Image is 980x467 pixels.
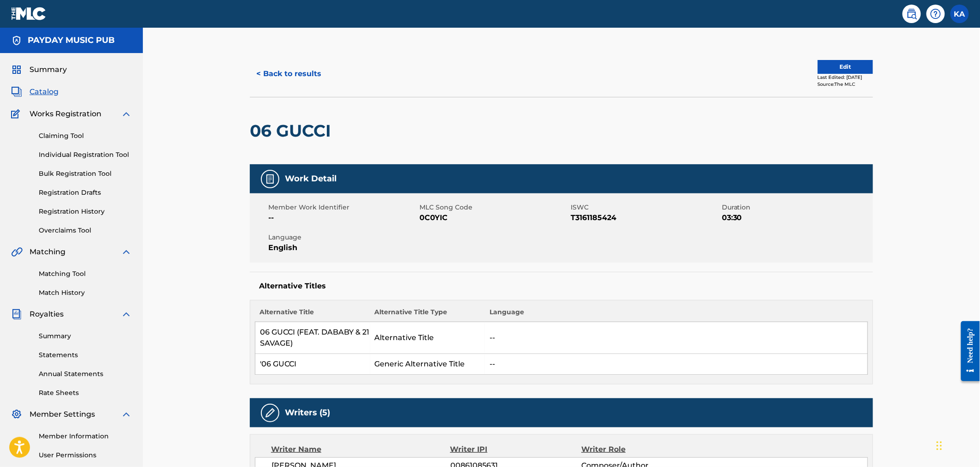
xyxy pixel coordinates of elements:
span: Catalog [30,86,59,97]
img: expand [121,409,132,420]
img: help [930,8,941,19]
img: Summary [11,64,22,75]
a: Registration History [39,207,132,216]
a: Rate Sheets [39,388,132,398]
span: English [268,242,417,253]
span: Member Work Identifier [268,203,417,212]
h5: Work Detail [285,174,337,184]
img: Accounts [11,35,22,46]
button: < Back to results [250,62,328,85]
span: Language [268,233,417,242]
img: Work Detail [265,174,276,185]
a: Overclaims Tool [39,226,132,235]
span: ISWC [571,203,720,212]
div: Help [927,5,945,23]
span: -- [268,212,417,223]
a: Claiming Tool [39,131,132,141]
a: User Permissions [39,450,132,460]
img: Matching [11,246,23,257]
img: Royalties [11,309,22,320]
span: Works Registration [30,108,101,120]
a: CatalogCatalog [11,86,59,97]
img: expand [121,246,132,257]
h5: Writers (5) [285,407,330,418]
a: Bulk Registration Tool [39,169,132,179]
div: Writer IPI [450,444,582,455]
h5: PAYDAY MUSIC PUB [28,35,115,46]
a: Public Search [903,5,921,23]
th: Language [485,307,868,322]
span: Royalties [30,309,64,320]
span: T3161185424 [571,212,720,223]
img: expand [121,108,132,120]
h5: Alternative Titles [259,281,864,291]
img: expand [121,309,132,320]
a: SummarySummary [11,64,67,75]
span: Matching [30,246,65,257]
a: Member Information [39,431,132,441]
a: Annual Statements [39,369,132,379]
button: Edit [818,60,873,74]
a: Match History [39,288,132,298]
img: Works Registration [11,108,23,120]
div: User Menu [950,5,969,23]
td: -- [485,354,868,375]
a: Matching Tool [39,269,132,279]
span: Summary [30,64,67,75]
span: 0C0YIC [419,212,568,223]
img: search [906,8,917,19]
td: 06 GUCCI (FEAT. DABABY & 21 SAVAGE) [255,322,370,354]
span: Duration [722,203,871,212]
span: Member Settings [30,409,95,420]
th: Alternative Title [255,307,370,322]
a: Individual Registration Tool [39,150,132,160]
div: Last Edited: [DATE] [818,74,873,81]
img: Writers [265,407,276,419]
img: MLC Logo [11,7,47,20]
div: Writer Name [271,444,450,455]
h2: 06 GUCCI [250,120,336,141]
td: Alternative Title [370,322,485,354]
span: MLC Song Code [419,203,568,212]
iframe: Resource Center [954,314,980,388]
a: Summary [39,331,132,341]
img: Catalog [11,86,22,97]
a: Registration Drafts [39,188,132,198]
span: 03:30 [722,212,871,223]
a: Statements [39,350,132,360]
div: Source: The MLC [818,81,873,88]
img: Member Settings [11,409,22,420]
td: '06 GUCCI [255,354,370,375]
div: Writer Role [581,444,701,455]
td: -- [485,322,868,354]
iframe: Chat Widget [934,423,980,467]
td: Generic Alternative Title [370,354,485,375]
div: Drag [937,432,942,460]
th: Alternative Title Type [370,307,485,322]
